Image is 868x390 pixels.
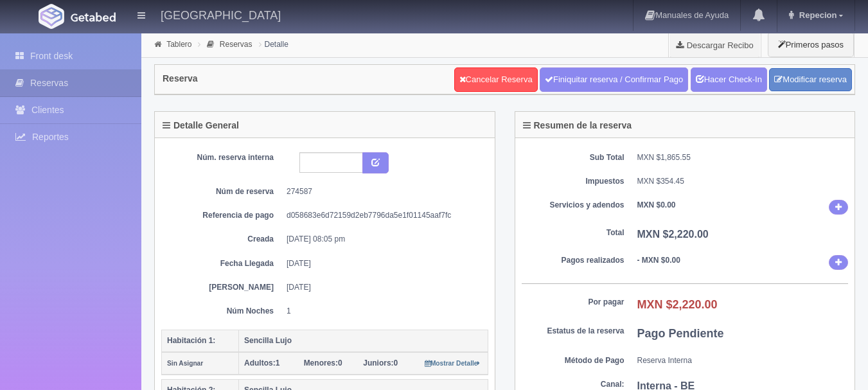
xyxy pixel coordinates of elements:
a: Tablero [166,40,191,49]
dt: Método de Pago [522,355,624,366]
small: Mostrar Detalle [425,360,481,367]
b: - MXN $0.00 [637,256,680,265]
dt: Núm de reserva [171,186,274,197]
dt: Fecha Llegada [171,258,274,269]
li: Detalle [256,38,292,50]
a: Modificar reserva [769,68,852,92]
b: MXN $2,220.00 [637,298,718,311]
a: Descargar Recibo [669,32,761,58]
a: Mostrar Detalle [425,359,481,368]
a: Cancelar Reserva [454,67,538,92]
strong: Juniors: [363,359,393,368]
img: Getabed [39,4,64,29]
dt: Pagos realizados [522,255,624,266]
dd: MXN $354.45 [637,176,849,187]
dt: Estatus de la reserva [522,326,624,337]
dd: [DATE] 08:05 pm [287,234,479,245]
dd: MXN $1,865.55 [637,152,849,163]
dt: Núm Noches [171,306,274,317]
a: Reservas [220,40,252,49]
h4: Resumen de la reserva [523,121,632,130]
b: Pago Pendiente [637,327,724,340]
dt: Total [522,227,624,238]
small: Sin Asignar [167,360,203,367]
dt: Servicios y adendos [522,200,624,211]
th: Sencilla Lujo [239,330,488,352]
dt: Canal: [522,379,624,390]
dt: Sub Total [522,152,624,163]
dt: Impuestos [522,176,624,187]
span: Repecion [796,10,837,20]
dt: Creada [171,234,274,245]
a: Finiquitar reserva / Confirmar Pago [540,67,688,92]
dt: Núm. reserva interna [171,152,274,163]
dd: [DATE] [287,258,479,269]
dd: [DATE] [287,282,479,293]
img: Getabed [71,12,116,22]
a: Hacer Check-In [691,67,767,92]
b: MXN $0.00 [637,200,676,209]
dd: d058683e6d72159d2eb7796da5e1f01145aaf7fc [287,210,479,221]
dd: Reserva Interna [637,355,849,366]
span: 1 [244,359,279,368]
h4: [GEOGRAPHIC_DATA] [161,6,281,22]
dt: Por pagar [522,297,624,308]
dd: 274587 [287,186,479,197]
b: MXN $2,220.00 [637,229,709,240]
strong: Adultos: [244,359,276,368]
h4: Reserva [163,74,198,84]
span: 0 [363,359,398,368]
strong: Menores: [304,359,338,368]
h4: Detalle General [163,121,239,130]
span: 0 [304,359,342,368]
dt: Referencia de pago [171,210,274,221]
b: Habitación 1: [167,336,215,345]
dt: [PERSON_NAME] [171,282,274,293]
button: Primeros pasos [768,32,854,57]
dd: 1 [287,306,479,317]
